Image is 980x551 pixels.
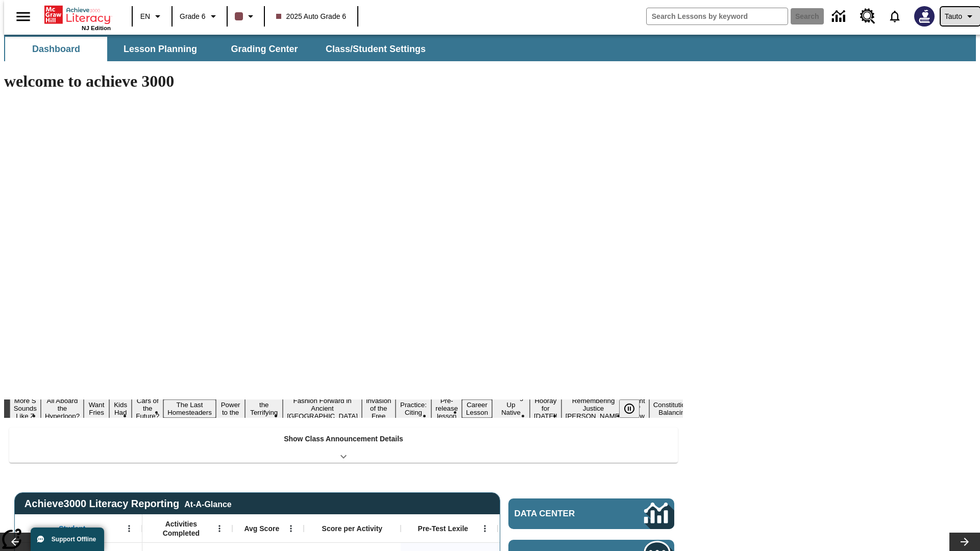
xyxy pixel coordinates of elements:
[82,25,111,31] span: NJ Edition
[283,521,299,536] button: Open Menu
[180,11,206,22] span: Grade 6
[231,43,298,55] span: Grading Center
[418,524,469,533] span: Pre-Test Lexile
[908,3,941,30] button: Select a new avatar
[9,428,678,463] div: Show Class Announcement Details
[109,384,132,433] button: Slide 4 Dirty Jobs Kids Had To Do
[276,11,347,22] span: 2025 Auto Grade 6
[212,521,227,536] button: Open Menu
[649,392,698,425] button: Slide 18 The Constitution's Balancing Act
[231,7,261,26] button: Class color is dark brown. Change class color
[514,509,610,519] span: Data Center
[31,528,104,551] button: Support Offline
[508,498,674,529] a: Data Center
[326,43,426,55] span: Class/Student Settings
[140,11,150,22] span: EN
[213,37,315,61] button: Grading Center
[84,384,109,433] button: Slide 3 Do You Want Fries With That?
[322,524,383,533] span: Score per Activity
[530,395,561,421] button: Slide 15 Hooray for Constitution Day!
[945,11,962,22] span: Tauto
[462,399,492,418] button: Slide 13 Career Lesson
[619,399,650,418] div: Pause
[431,395,462,421] button: Slide 12 Pre-release lesson
[914,6,935,27] img: Avatar
[24,498,232,510] span: Achieve3000 Literacy Reporting
[941,7,980,26] button: Profile/Settings
[41,395,84,421] button: Slide 2 All Aboard the Hyperloop?
[44,4,111,31] div: Home
[561,395,626,421] button: Slide 16 Remembering Justice O'Connor
[362,388,396,429] button: Slide 10 The Invasion of the Free CD
[881,3,908,30] a: Notifications
[396,392,432,425] button: Slide 11 Mixed Practice: Citing Evidence
[245,392,283,425] button: Slide 8 Attack of the Terrifying Tomatoes
[136,7,168,26] button: Language: EN, Select a language
[132,395,163,421] button: Slide 5 Cars of the Future?
[826,3,854,31] a: Data Center
[176,7,224,26] button: Grade: Grade 6, Select a grade
[44,5,111,25] a: Home
[8,2,38,32] button: Open side menu
[10,395,41,421] button: Slide 1 More S Sounds Like Z
[5,37,107,61] button: Dashboard
[148,519,215,538] span: Activities Completed
[317,37,434,61] button: Class/Student Settings
[124,43,197,55] span: Lesson Planning
[184,498,231,509] div: At-A-Glance
[647,8,788,24] input: search field
[59,524,85,533] span: Student
[492,392,530,425] button: Slide 14 Cooking Up Native Traditions
[4,37,435,61] div: SubNavbar
[283,395,362,421] button: Slide 9 Fashion Forward in Ancient Rome
[32,43,80,55] span: Dashboard
[4,72,683,91] h1: welcome to achieve 3000
[244,524,279,533] span: Avg Score
[284,434,403,444] p: Show Class Announcement Details
[854,3,881,30] a: Resource Center, Will open in new tab
[949,533,980,551] button: Lesson carousel, Next
[121,521,137,536] button: Open Menu
[216,392,246,425] button: Slide 7 Solar Power to the People
[477,521,493,536] button: Open Menu
[109,37,211,61] button: Lesson Planning
[619,399,640,418] button: Pause
[52,536,96,543] span: Support Offline
[163,399,216,418] button: Slide 6 The Last Homesteaders
[4,35,976,61] div: SubNavbar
